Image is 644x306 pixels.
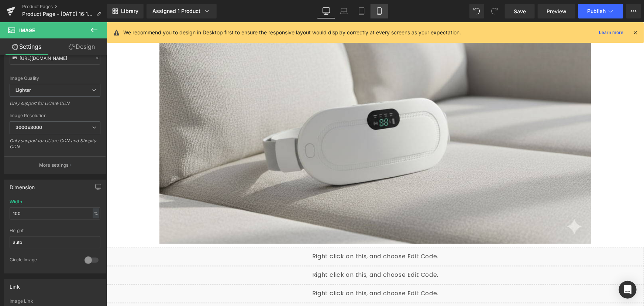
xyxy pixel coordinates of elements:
[123,28,461,37] p: We recommend you to design in Desktop first to ensure the responsive layout would display correct...
[10,101,100,111] div: Only support for UCare CDN
[469,4,484,18] button: Undo
[10,279,20,290] div: Link
[317,4,335,18] a: Desktop
[22,11,93,17] span: Product Page - [DATE] 16:15:18
[10,199,22,204] div: Width
[10,228,100,233] div: Height
[10,76,100,81] div: Image Quality
[587,8,606,14] span: Publish
[19,27,35,33] span: Image
[93,208,99,218] div: %
[487,4,502,18] button: Redo
[107,4,144,18] a: New Library
[10,236,100,248] input: auto
[10,299,100,304] div: Image Link
[626,4,641,18] button: More
[335,4,353,18] a: Laptop
[547,7,566,15] span: Preview
[10,138,100,154] div: Only support for UCare CDN and Shopify CDN
[55,38,109,55] a: Design
[514,7,526,15] span: Save
[22,4,107,10] a: Product Pages
[371,4,388,18] a: Mobile
[538,4,575,18] a: Preview
[16,125,42,130] b: 3000x3000
[619,281,637,299] div: Open Intercom Messenger
[596,28,626,37] a: Learn more
[10,52,100,65] input: Link
[10,257,77,265] div: Circle Image
[39,162,69,169] p: More settings
[10,207,100,220] input: auto
[353,4,371,18] a: Tablet
[10,180,35,190] div: Dimension
[16,87,31,93] b: Lighter
[4,156,106,174] button: More settings
[121,8,138,14] span: Library
[578,4,623,18] button: Publish
[152,7,211,15] div: Assigned 1 Product
[10,113,100,118] div: Image Resolution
